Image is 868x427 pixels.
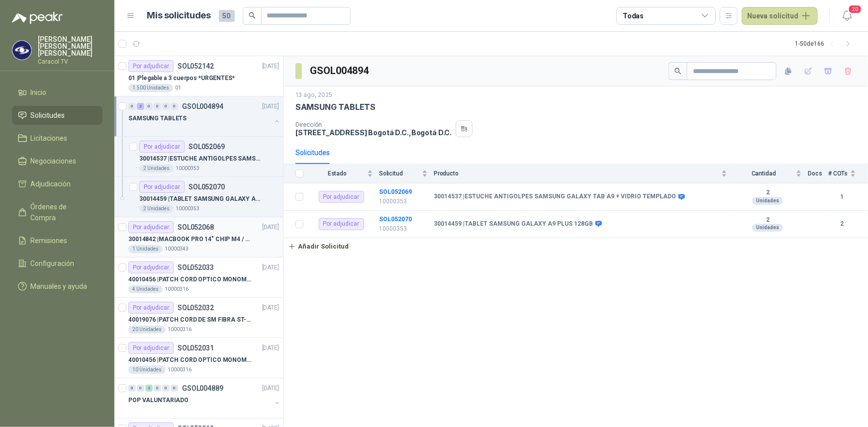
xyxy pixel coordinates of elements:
p: 40010456 | PATCH CORD OPTICO MONOMODO 50 MTS [128,355,252,365]
a: Por adjudicarSOL052033[DATE] 40010456 |PATCH CORD OPTICO MONOMODO 100MTS4 Unidades10000316 [114,257,283,298]
span: Cantidad [733,170,794,177]
img: Company Logo [12,41,31,60]
th: # COTs [828,164,868,183]
div: Por adjudicar [128,60,174,72]
h3: GSOL004894 [310,63,370,79]
span: 20 [848,4,862,14]
div: Por adjudicar [319,218,364,230]
p: Caracol TV [38,59,102,65]
span: Negociaciones [31,156,77,167]
p: SAMSUNG TABLETS [295,102,376,112]
a: Manuales y ayuda [12,277,102,296]
span: search [675,68,681,75]
div: Todas [623,10,644,21]
p: [DATE] [262,384,279,393]
a: Solicitudes [12,106,102,125]
div: 1.500 Unidades [128,84,173,92]
p: 30014459 | TABLET SAMSUNG GALAXY A9 PLUS 128GB [139,194,263,204]
span: # COTs [828,170,848,177]
p: 10000343 [165,245,189,253]
p: 13 ago, 2025 [295,90,332,100]
span: Órdenes de Compra [31,201,93,223]
a: Por adjudicarSOL052068[DATE] 30014842 |MACBOOK PRO 14" CHIP M4 / SSD 1TB - 24 GB RAM1 Unidades100... [114,217,283,257]
div: 10 Unidades [128,366,166,374]
th: Estado [309,164,379,183]
p: [DATE] [262,62,279,71]
p: 10000316 [165,285,189,293]
span: Configuración [31,258,75,269]
div: Por adjudicar [139,181,185,193]
div: 0 [137,385,144,392]
p: [PERSON_NAME] [PERSON_NAME] [PERSON_NAME] [38,36,102,57]
p: [DATE] [262,223,279,232]
a: Por adjudicarSOL052142[DATE] 01 |Plegable a 3 cuerpos *URGENTES*1.500 Unidades01 [114,56,283,96]
div: 0 [154,385,161,392]
div: 0 [128,385,136,392]
b: SOL052069 [379,188,412,195]
a: 0 0 2 0 0 0 GSOL004889[DATE] POP VALUNTARIADO [128,382,281,414]
div: Por adjudicar [128,261,174,273]
div: 0 [171,385,178,392]
p: SOL052069 [189,143,225,150]
p: SOL052068 [178,224,214,231]
img: Logo peakr [12,12,63,24]
p: 10000316 [168,326,192,334]
div: Por adjudicar [128,342,174,354]
a: Remisiones [12,231,102,250]
a: Configuración [12,254,102,273]
p: [DATE] [262,263,279,272]
p: 10000353 [379,197,428,206]
p: SOL052070 [189,183,225,190]
p: GSOL004889 [182,385,223,392]
div: 0 [154,103,161,110]
a: Órdenes de Compra [12,197,102,227]
div: Por adjudicar [319,191,364,203]
div: 1 - 50 de 166 [795,36,856,52]
p: [STREET_ADDRESS] Bogotá D.C. , Bogotá D.C. [295,128,452,137]
p: 40019076 | PATCH CORD DE SM FIBRA ST-ST 1 MTS [128,315,252,325]
b: 2 [733,216,802,224]
b: 2 [733,189,802,197]
th: Docs [808,164,828,183]
p: [DATE] [262,102,279,111]
h1: Mis solicitudes [147,8,211,23]
span: Remisiones [31,235,68,246]
div: Unidades [752,197,783,205]
div: 2 Unidades [139,205,174,213]
p: GSOL004894 [182,103,223,110]
p: 10000353 [176,205,199,213]
p: SOL052033 [178,264,214,271]
a: Por adjudicarSOL05206930014537 |ESTUCHE ANTIGOLPES SAMSUNG GALAXY TAB A9 + VIDRIO TEMPLADO2 Unida... [114,137,283,177]
span: Manuales y ayuda [31,281,88,292]
a: Licitaciones [12,129,102,148]
div: 0 [162,103,170,110]
th: Cantidad [733,164,808,183]
a: Inicio [12,83,102,102]
p: POP VALUNTARIADO [128,396,189,405]
div: Por adjudicar [128,302,174,314]
p: 01 [175,84,181,92]
a: Por adjudicarSOL052032[DATE] 40019076 |PATCH CORD DE SM FIBRA ST-ST 1 MTS20 Unidades10000316 [114,298,283,338]
span: 50 [219,10,235,22]
b: 2 [828,219,856,229]
p: SOL052142 [178,63,214,70]
b: 30014459 | TABLET SAMSUNG GALAXY A9 PLUS 128GB [434,220,593,228]
p: 10000316 [168,366,192,374]
div: Por adjudicar [128,221,174,233]
b: SOL052070 [379,216,412,223]
div: 20 Unidades [128,326,166,334]
p: [DATE] [262,303,279,313]
p: SOL052031 [178,344,214,351]
a: Añadir Solicitud [284,238,868,255]
div: 2 [145,385,153,392]
div: 4 Unidades [128,285,163,293]
div: 1 Unidades [128,245,163,253]
span: search [249,12,256,19]
span: Inicio [31,87,47,98]
a: Adjudicación [12,174,102,193]
p: 10000353 [379,224,428,234]
span: Estado [309,170,365,177]
p: SAMSUNG TABLETS [128,114,187,123]
p: 30014537 | ESTUCHE ANTIGOLPES SAMSUNG GALAXY TAB A9 + VIDRIO TEMPLADO [139,154,263,164]
div: 0 [171,103,178,110]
